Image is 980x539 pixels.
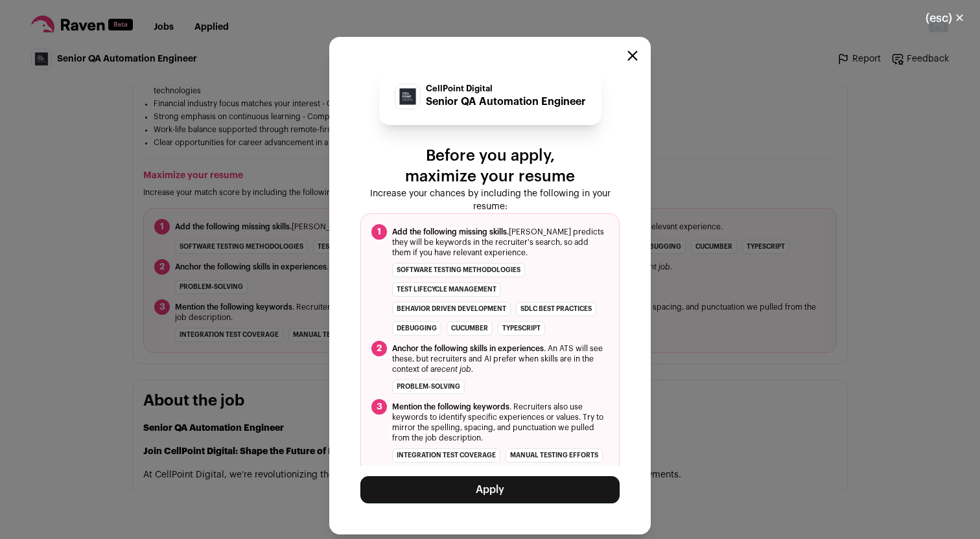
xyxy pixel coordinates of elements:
li: test lifecycle management [392,282,501,297]
span: Anchor the following skills in experiences [392,345,544,352]
li: Cucumber [447,321,493,336]
button: Close modal [910,4,980,32]
i: recent job. [434,365,473,373]
p: CellPoint Digital [426,84,586,94]
li: problem-solving [392,380,465,394]
span: 2 [371,341,387,356]
img: 7e6d68ceb816f7eeff5d677af77655927ca84ffb2ce9d0cd75e9f80b2852ea3e.jpg [395,84,420,109]
span: . Recruiters also use keywords to identify specific experiences or values. Try to mirror the spel... [392,402,609,443]
li: integration test coverage [392,448,500,463]
li: manual testing efforts [506,448,603,463]
li: debugging [392,321,441,336]
button: Apply [360,476,620,503]
span: Mention the following keywords [392,403,509,411]
span: . An ATS will see these, but recruiters and AI prefer when skills are in the context of a [392,343,609,374]
li: SDLC best practices [516,302,596,316]
li: Typescript [498,321,545,336]
li: software testing methodologies [392,263,525,277]
span: Add the following missing skills. [392,228,509,236]
p: Increase your chances by including the following in your resume: [360,187,620,213]
p: Senior QA Automation Engineer [426,94,586,109]
button: Close modal [627,51,638,61]
span: 1 [371,224,387,240]
span: 3 [371,399,387,415]
p: Before you apply, maximize your resume [360,146,620,187]
li: Behavior Driven Development [392,302,511,316]
span: [PERSON_NAME] predicts they will be keywords in the recruiter's search, so add them if you have r... [392,227,609,258]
